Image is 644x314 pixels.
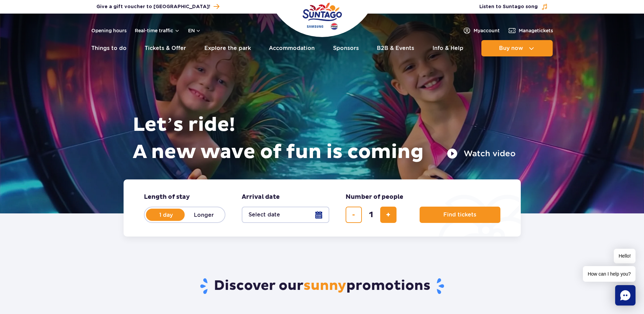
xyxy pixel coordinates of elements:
span: Manage tickets [519,27,553,34]
a: Tickets & Offer [145,40,186,56]
h2: Discover our promotions [123,277,521,295]
span: sunny [303,277,346,294]
span: Number of people [346,193,403,201]
span: Give a gift voucher to [GEOGRAPHIC_DATA]! [96,3,210,10]
input: number of tickets [363,207,379,223]
button: add ticket [380,207,397,223]
button: Listen to Suntago song [479,3,548,10]
label: 1 day [147,208,185,222]
button: Watch video [447,148,516,159]
a: Give a gift voucher to [GEOGRAPHIC_DATA]! [96,2,219,11]
button: remove ticket [346,207,362,223]
a: Things to do [91,40,127,56]
span: How can I help you? [583,266,636,282]
a: B2B & Events [377,40,414,56]
a: Managetickets [508,27,553,35]
a: Myaccount [463,27,500,35]
span: Listen to Suntago song [479,3,538,10]
span: My account [474,27,500,34]
a: Opening hours [91,27,127,34]
span: Buy now [499,45,523,51]
button: Find tickets [420,207,500,223]
a: Explore the park [204,40,251,56]
button: Select date [242,207,329,223]
form: Planning your visit to Park of Poland [124,179,521,237]
button: en [188,27,201,34]
button: Real-time traffic [135,28,180,33]
button: Buy now [481,40,553,56]
span: Hello! [614,249,636,263]
a: Info & Help [433,40,463,56]
a: Accommodation [269,40,315,56]
span: Length of stay [144,193,190,201]
label: Longer [185,208,223,222]
span: Arrival date [242,193,280,201]
div: Chat [615,285,636,306]
h1: Let’s ride! A new wave of fun is coming [133,111,516,166]
a: Sponsors [333,40,359,56]
span: Find tickets [443,212,476,218]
